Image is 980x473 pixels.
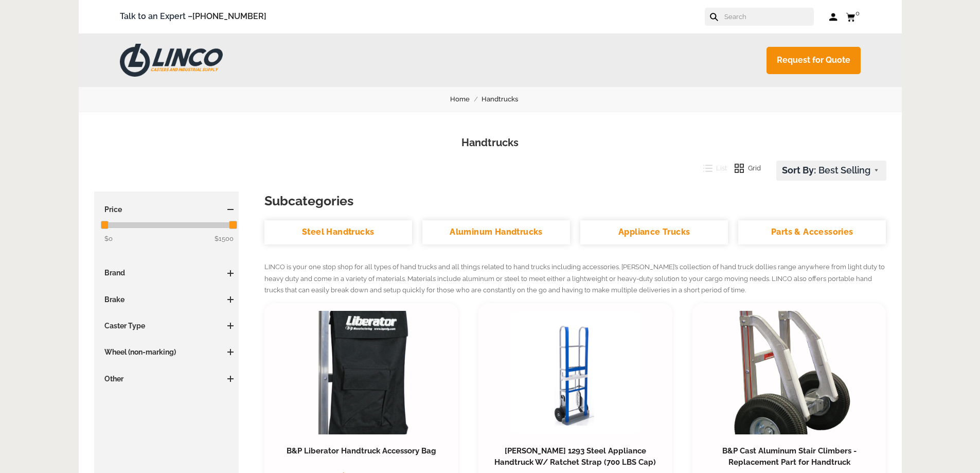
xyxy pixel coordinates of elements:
[94,135,886,150] h1: Handtrucks
[99,204,234,215] h3: Price
[738,220,886,244] a: Parts & Accessories
[829,12,838,22] a: Log in
[696,161,727,176] button: List
[192,11,266,21] a: [PHONE_NUMBER]
[99,347,234,357] h3: Wheel (non-marking)
[264,220,412,244] a: Steel Handtrucks
[99,374,234,384] h3: Other
[104,235,113,242] span: $0
[264,191,886,210] h3: Subcategories
[99,268,234,278] h3: Brand
[450,94,482,105] a: Home
[723,8,814,26] input: Search
[722,446,857,467] a: B&P Cast Aluminum Stair Climbers - Replacement Part for Handtruck
[846,10,861,23] a: 0
[727,161,761,176] button: Grid
[287,446,436,456] a: B&P Liberator Handtruck Accessory Bag
[482,94,530,105] a: Handtrucks
[120,10,266,24] span: Talk to an Expert –
[422,220,570,244] a: Aluminum Handtrucks
[580,220,728,244] a: Appliance Trucks
[120,44,223,77] img: LINCO CASTERS & INDUSTRIAL SUPPLY
[264,261,886,296] p: LINCO is your one stop shop for all types of hand trucks and all things related to hand trucks in...
[494,446,656,467] a: [PERSON_NAME] 1293 Steel Appliance Handtruck W/ Ratchet Strap (700 LBS Cap)
[215,233,234,244] span: $1500
[99,321,234,331] h3: Caster Type
[99,294,234,305] h3: Brake
[856,9,860,17] span: 0
[767,47,861,74] a: Request for Quote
